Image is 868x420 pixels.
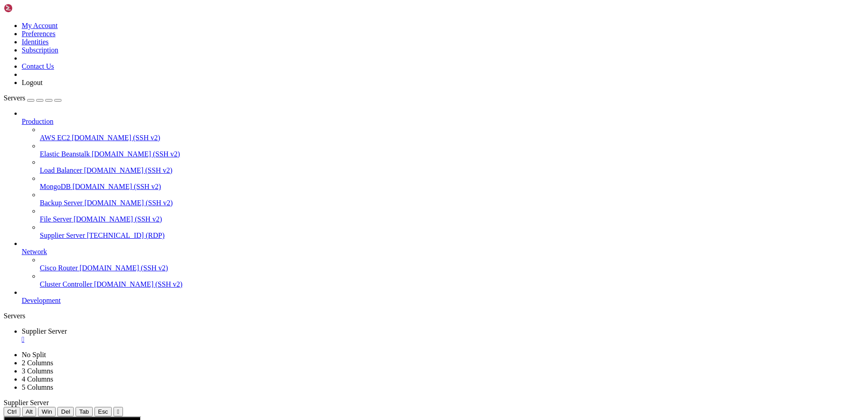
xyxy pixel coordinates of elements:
[22,118,53,125] span: Production
[84,166,173,174] span: [DOMAIN_NAME] (SSH v2)
[38,407,56,416] button: Win
[22,351,46,359] a: No Split
[40,231,864,240] a: Supplier Server [TECHNICAL_ID] (RDP)
[117,408,119,415] div: 
[79,408,89,415] span: Tab
[22,22,58,29] a: My Account
[22,288,864,305] li: Development
[98,408,108,415] span: Esc
[22,240,864,288] li: Network
[40,150,864,158] a: Elastic Beanstalk [DOMAIN_NAME] (SSH v2)
[40,231,85,239] span: Supplier Server
[72,134,160,142] span: [DOMAIN_NAME] (SSH v2)
[92,150,180,158] span: [DOMAIN_NAME] (SSH v2)
[22,335,864,344] a: 
[40,256,864,272] li: Cisco Router [DOMAIN_NAME] (SSH v2)
[4,312,864,320] div: Servers
[61,408,70,415] span: Del
[40,183,864,191] a: MongoDB [DOMAIN_NAME] (SSH v2)
[22,248,47,255] span: Network
[4,407,20,416] button: Ctrl
[22,30,56,38] a: Preferences
[22,327,67,335] span: Supplier Server
[40,166,864,175] a: Load Balancer [DOMAIN_NAME] (SSH v2)
[22,327,864,344] a: Supplier Server
[40,199,83,207] span: Backup Server
[40,134,864,142] a: AWS EC2 [DOMAIN_NAME] (SSH v2)
[40,199,864,207] a: Backup Server [DOMAIN_NAME] (SSH v2)
[40,191,864,207] li: Backup Server [DOMAIN_NAME] (SSH v2)
[40,142,864,158] li: Elastic Beanstalk [DOMAIN_NAME] (SSH v2)
[22,297,61,304] span: Development
[22,383,53,391] a: 5 Columns
[40,215,864,223] a: File Server [DOMAIN_NAME] (SSH v2)
[94,407,112,416] button: Esc
[7,408,17,415] span: Ctrl
[113,407,123,416] button: 
[40,183,71,190] span: MongoDB
[85,199,173,207] span: [DOMAIN_NAME] (SSH v2)
[40,175,864,191] li: MongoDB [DOMAIN_NAME] (SSH v2)
[74,215,162,223] span: [DOMAIN_NAME] (SSH v2)
[40,280,864,288] a: Cluster Controller [DOMAIN_NAME] (SSH v2)
[22,109,864,240] li: Production
[22,297,864,305] a: Development
[75,407,93,416] button: Tab
[72,183,161,190] span: [DOMAIN_NAME] (SSH v2)
[40,280,92,288] span: Cluster Controller
[22,38,49,46] a: Identities
[40,166,82,174] span: Load Balancer
[22,79,42,86] a: Logout
[22,62,54,70] a: Contact Us
[40,134,70,142] span: AWS EC2
[40,223,864,240] li: Supplier Server [TECHNICAL_ID] (RDP)
[22,248,864,256] a: Network
[87,231,165,239] span: [TECHNICAL_ID] (RDP)
[40,150,90,158] span: Elastic Beanstalk
[40,207,864,223] li: File Server [DOMAIN_NAME] (SSH v2)
[22,367,53,375] a: 3 Columns
[22,46,58,54] a: Subscription
[40,126,864,142] li: AWS EC2 [DOMAIN_NAME] (SSH v2)
[40,158,864,175] li: Load Balancer [DOMAIN_NAME] (SSH v2)
[4,399,49,406] span: Supplier Server
[42,408,52,415] span: Win
[22,407,37,416] button: Alt
[80,264,168,272] span: [DOMAIN_NAME] (SSH v2)
[40,264,78,272] span: Cisco Router
[57,407,74,416] button: Del
[40,264,864,272] a: Cisco Router [DOMAIN_NAME] (SSH v2)
[22,118,864,126] a: Production
[26,408,33,415] span: Alt
[22,359,53,367] a: 2 Columns
[22,375,53,383] a: 4 Columns
[4,94,61,102] a: Servers
[4,4,56,13] img: Shellngn
[40,272,864,288] li: Cluster Controller [DOMAIN_NAME] (SSH v2)
[40,215,72,223] span: File Server
[94,280,183,288] span: [DOMAIN_NAME] (SSH v2)
[4,94,25,102] span: Servers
